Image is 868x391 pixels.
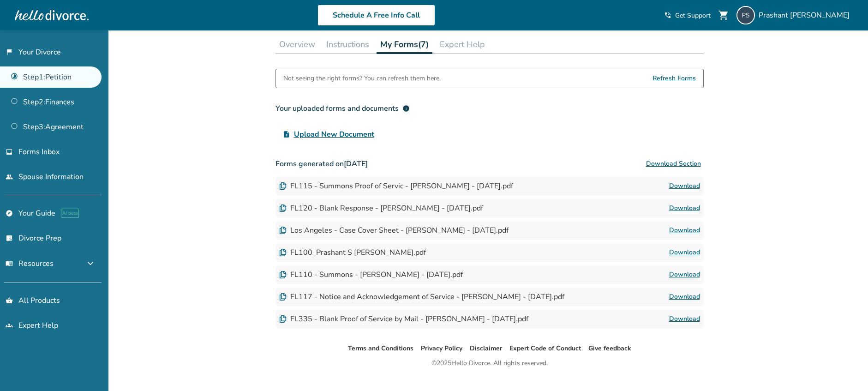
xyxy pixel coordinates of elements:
span: explore [6,210,13,217]
span: Upload New Document [294,129,374,140]
button: Overview [275,35,319,54]
span: people [6,173,13,180]
span: shopping_basket [6,297,13,304]
span: Forms Inbox [18,147,60,157]
img: Document [279,271,287,278]
div: © 2025 Hello Divorce. All rights reserved. [431,358,548,369]
span: shopping_cart [718,10,729,21]
div: Your uploaded forms and documents [275,103,410,114]
img: Document [279,227,287,234]
a: Download [669,180,700,192]
img: Document [279,293,287,301]
span: list_alt_check [6,235,13,242]
span: AI beta [61,209,79,218]
a: Terms and Conditions [348,344,413,353]
a: Expert Code of Conduct [509,344,581,353]
a: phone_in_talkGet Support [664,11,711,20]
img: Document [279,315,287,323]
button: Instructions [323,35,373,54]
img: psengar005@gmail.com [736,6,755,24]
span: upload_file [283,131,290,138]
li: Disclaimer [470,343,502,354]
span: menu_book [6,260,13,267]
a: Download [669,313,700,325]
a: Privacy Policy [421,344,462,353]
span: Get Support [675,11,711,20]
button: My Forms(7) [377,35,432,54]
li: Give feedback [588,343,631,354]
img: Document [279,249,287,256]
span: info [402,105,410,112]
a: Download [669,225,700,236]
div: FL110 - Summons - [PERSON_NAME] - [DATE].pdf [279,270,463,280]
div: FL100_Prashant S [PERSON_NAME].pdf [279,247,426,258]
div: Los Angeles - Case Cover Sheet - [PERSON_NAME] - [DATE].pdf [279,225,509,235]
div: FL115 - Summons Proof of Servic - [PERSON_NAME] - [DATE].pdf [279,181,513,191]
div: FL117 - Notice and Acknowledgement of Service - [PERSON_NAME] - [DATE].pdf [279,292,564,302]
span: phone_in_talk [664,12,671,19]
iframe: Chat Widget [822,347,868,391]
h3: Forms generated on [DATE] [275,155,704,173]
button: Download Section [643,155,704,173]
div: FL120 - Blank Response - [PERSON_NAME] - [DATE].pdf [279,203,483,213]
img: Document [279,182,287,190]
span: Resources [6,259,54,269]
span: flag_2 [6,48,13,56]
img: Document [279,205,287,212]
span: expand_more [85,258,96,269]
a: Download [669,247,700,258]
span: inbox [6,148,13,156]
a: Download [669,269,700,280]
div: Not seeing the right forms? You can refresh them here. [283,69,441,88]
a: Schedule A Free Info Call [317,5,435,26]
span: Prashant [PERSON_NAME] [759,10,853,20]
span: Refresh Forms [652,69,696,88]
button: Expert Help [436,35,489,54]
a: Download [669,203,700,214]
a: Download [669,291,700,302]
span: groups [6,322,13,329]
div: FL335 - Blank Proof of Service by Mail - [PERSON_NAME] - [DATE].pdf [279,314,528,324]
